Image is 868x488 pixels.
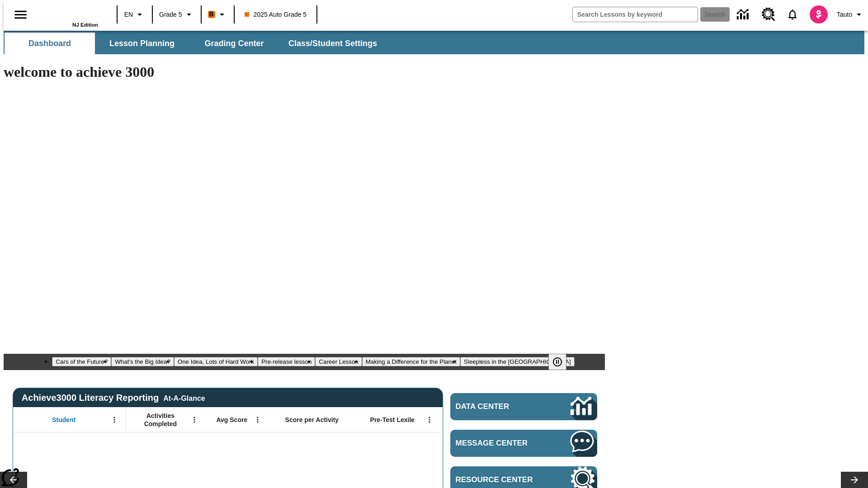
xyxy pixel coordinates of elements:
[72,22,98,28] span: NJ Edition
[423,413,436,427] button: Open Menu
[204,6,231,23] button: Boost Class color is orange. Change class color
[188,413,201,427] button: Open Menu
[4,33,385,54] div: SubNavbar
[159,10,182,19] span: Grade 5
[456,402,540,411] span: Data Center
[548,354,566,370] button: Pause
[781,3,804,26] a: Notifications
[4,64,605,80] h1: welcome to achieve 3000
[810,5,828,23] img: avatar image
[39,4,98,22] a: Home
[131,412,190,428] span: Activities Completed
[370,416,415,424] span: Pre-Test Lexile
[120,6,149,23] button: Language: EN, Select a language
[315,357,362,366] button: Slide 5 Career Lesson
[460,357,575,366] button: Slide 7 Sleepless in the Animal Kingdom
[22,393,205,403] span: Achieve3000 Literacy Reporting
[156,6,198,23] button: Grade: Grade 5, Select a grade
[209,9,214,20] span: B
[97,33,187,54] button: Lesson Planning
[28,38,71,49] span: Dashboard
[111,357,174,366] button: Slide 2 What's the Big Idea?
[450,430,597,457] a: Message Center
[216,416,247,424] span: Avg Score
[174,357,258,366] button: Slide 3 One Idea, Lots of Hard Work
[39,3,98,28] div: Home
[189,33,279,54] button: Grading Center
[841,472,868,488] button: Lesson carousel, Next
[124,10,133,19] span: EN
[109,38,175,49] span: Lesson Planning
[108,413,121,427] button: Open Menu
[52,416,75,424] span: Student
[163,393,205,403] div: At-A-Glance
[7,1,34,28] button: Open side menu
[362,357,460,366] button: Slide 6 Making a Difference for the Planet
[731,2,756,27] a: Data Center
[837,10,852,19] span: Tauto
[4,31,864,54] div: SubNavbar
[204,38,264,49] span: Grading Center
[258,357,315,366] button: Slide 4 Pre-release lesson
[285,416,339,424] span: Score per Activity
[573,7,698,22] input: search field
[288,38,377,49] span: Class/Student Settings
[251,413,264,427] button: Open Menu
[804,3,833,26] button: Select a new avatar
[833,6,868,23] button: Profile/Settings
[548,354,576,370] div: Pause
[52,357,111,366] button: Slide 1 Cars of the Future?
[450,393,597,420] a: Data Center
[281,33,384,54] button: Class/Student Settings
[5,33,95,54] button: Dashboard
[456,475,543,484] span: Resource Center
[456,439,543,448] span: Message Center
[756,2,781,27] a: Resource Center, Will open in new tab
[245,10,307,19] span: 2025 Auto Grade 5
